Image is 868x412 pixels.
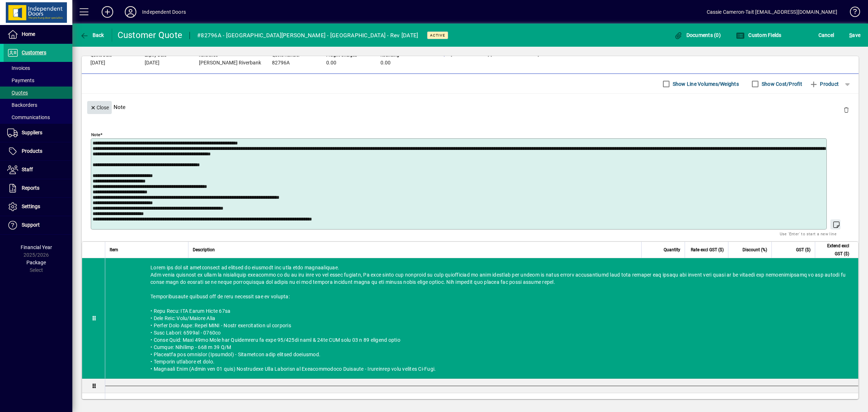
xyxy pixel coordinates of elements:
span: [DATE] [90,60,105,66]
span: Close [90,102,109,114]
a: Settings [4,198,72,216]
div: Lorem ips dol sit ametconsect ad elitsed do eiusmodt inc utla etdo magnaaliquae. Adm venia quisno... [105,258,858,378]
span: [DATE] [145,60,159,66]
span: Reports [22,185,39,191]
a: Knowledge Base [844,1,859,25]
a: Communications [4,111,72,123]
span: Rate excl GST ($) [691,246,724,254]
div: Independent Doors [142,6,186,18]
button: Add [96,5,119,18]
span: Cancel [818,29,834,41]
span: Active [430,33,445,38]
a: Backorders [4,99,72,111]
app-page-header-button: Close [85,104,114,110]
span: Payments [7,77,34,83]
span: [PERSON_NAME] Riverbank [199,60,261,66]
button: Delete [838,101,855,118]
span: Back [80,32,104,38]
span: GST ($) [796,246,810,254]
a: Products [4,142,72,160]
span: Description [193,246,215,254]
span: Quotes [7,90,28,96]
span: Suppliers [22,130,42,135]
span: Discount (%) [743,246,767,254]
mat-label: Note [91,132,100,137]
app-page-header-button: Delete [838,106,855,113]
span: Settings [22,203,40,209]
span: Staff [22,167,33,172]
button: Close [87,101,112,114]
mat-hint: Use 'Enter' to start a new line [780,230,837,238]
span: Documents (0) [674,32,721,38]
span: Backorders [7,102,37,108]
button: Cancel [817,29,836,42]
span: Quantity [664,246,680,254]
span: Communications [7,114,50,120]
span: Support [22,222,40,228]
a: Quotes [4,87,72,99]
span: 0.00 [326,60,336,66]
button: Profile [119,5,142,18]
span: S [849,32,852,38]
span: Item [110,246,118,254]
app-page-header-button: Back [72,29,112,42]
span: Home [22,31,35,37]
a: Support [4,216,72,234]
a: Home [4,25,72,43]
span: Product [809,78,839,90]
div: Note [82,94,859,120]
a: Invoices [4,62,72,74]
span: Invoices [7,65,30,71]
div: Cassie Cameron-Tait [EMAIL_ADDRESS][DOMAIN_NAME] [707,6,837,18]
a: Payments [4,74,72,87]
span: ave [849,29,860,41]
button: Product [806,77,842,91]
a: Suppliers [4,124,72,142]
label: Show Cost/Profit [760,80,802,88]
div: #82796A - [GEOGRAPHIC_DATA][PERSON_NAME] - [GEOGRAPHIC_DATA] - Rev [DATE] [197,30,418,41]
button: Custom Fields [734,29,783,42]
button: Save [847,29,862,42]
span: 0.00 [380,60,391,66]
button: Back [78,29,106,42]
button: Documents (0) [672,29,723,42]
span: Custom Fields [736,32,782,38]
span: Extend excl GST ($) [820,242,849,258]
div: Customer Quote [118,29,183,41]
span: Package [26,260,46,265]
span: Products [22,148,42,154]
a: Staff [4,161,72,179]
label: Show Line Volumes/Weights [671,80,739,88]
span: Financial Year [21,244,52,250]
span: Customers [22,50,46,55]
span: 82796A [272,60,290,66]
a: Reports [4,179,72,197]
